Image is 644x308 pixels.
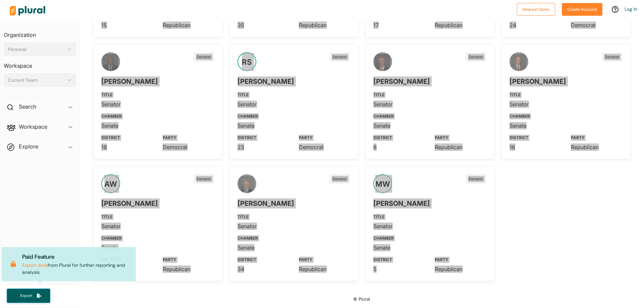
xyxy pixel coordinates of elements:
button: Export [7,289,50,303]
div: Senator [329,174,350,184]
div: 35 [237,21,289,29]
h3: Workspace [4,56,76,71]
div: Republican [435,143,486,151]
div: DISTRICT [101,129,153,143]
div: Senator [329,52,350,62]
div: Republican [435,265,486,273]
button: Request Demo [517,3,555,16]
div: 16 [509,143,561,151]
div: Senator [373,101,486,108]
p: Paid Feature [22,252,130,261]
div: TITLE [237,86,350,101]
img: Headshot of Rodger Smitherman [101,52,120,78]
div: DISTRICT [373,129,425,143]
img: Headshot of Jabo Waggoner [509,52,528,78]
div: Senate [237,122,350,129]
div: Current Team [8,77,65,84]
div: PARTY [163,251,214,265]
img: Headshot of Larry Stutts [373,52,392,78]
div: Senate [373,244,486,251]
div: DISTRICT [237,251,289,265]
div: PARTY [299,251,350,265]
div: Senate [237,244,350,251]
h3: Organization [4,25,76,40]
div: PARTY [435,251,486,265]
button: Create Account [562,3,602,16]
div: Republican [163,21,214,29]
div: Senate [101,244,214,251]
div: Senator [373,223,486,230]
div: Democrat [571,21,622,29]
div: RS [237,52,256,71]
div: Senator [101,101,214,108]
div: CHAMBER [509,108,622,122]
div: DISTRICT [509,129,561,143]
div: Senator [466,174,486,184]
div: Republican [163,265,214,273]
div: Senate [373,122,486,129]
div: 24 [509,21,561,29]
div: DISTRICT [237,129,289,143]
div: PARTY [571,129,622,143]
div: Senator [194,52,214,62]
a: [PERSON_NAME] [237,77,294,85]
div: TITLE [101,86,214,101]
a: Log In [625,6,637,12]
div: 34 [237,265,289,273]
img: Headshot of Jack Williams [237,174,256,200]
div: TITLE [373,86,486,101]
div: Republican [435,21,486,29]
div: Senator [602,52,622,62]
div: AW [101,174,120,193]
div: 18 [101,143,153,151]
div: PARTY [299,129,350,143]
a: [PERSON_NAME] [373,199,430,207]
div: CHAMBER [237,230,350,244]
a: [PERSON_NAME] [101,77,158,85]
div: MW [373,174,392,193]
a: Request Demo [517,5,555,12]
p: from Plural for further reporting and analysis. [22,252,130,276]
div: CHAMBER [101,108,214,122]
div: CHAMBER [373,108,486,122]
div: Republican [571,143,622,151]
div: Senator [509,101,622,108]
div: Democrat [163,143,214,151]
div: Republican [299,265,350,273]
div: Senate [101,122,214,129]
div: Senator [466,52,486,62]
a: [PERSON_NAME] [509,77,566,85]
div: TITLE [373,208,486,223]
div: Senate [509,122,622,129]
div: Senator [194,174,214,184]
a: Create Account [562,5,602,12]
div: PARTY [435,129,486,143]
div: DISTRICT [373,251,425,265]
h2: Search [19,103,36,110]
div: CHAMBER [237,108,350,122]
a: [PERSON_NAME] [101,199,158,207]
div: Senator [101,223,214,230]
div: Personal [8,46,65,53]
div: Republican [299,21,350,29]
a: Export data [22,262,48,268]
div: PARTY [163,129,214,143]
small: © Plural [353,297,370,302]
div: Democrat [299,143,350,151]
div: 15 [101,21,153,29]
div: TITLE [509,86,622,101]
div: TITLE [101,208,214,223]
div: Senator [237,223,350,230]
div: 5 [373,265,425,273]
div: CHAMBER [101,230,214,244]
div: 6 [373,143,425,151]
div: 17 [373,21,425,29]
span: Export [15,293,37,299]
a: [PERSON_NAME] [373,77,430,85]
div: CHAMBER [373,230,486,244]
div: TITLE [237,208,350,223]
a: [PERSON_NAME] [237,199,294,207]
div: Senator [237,101,350,108]
div: 23 [237,143,289,151]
